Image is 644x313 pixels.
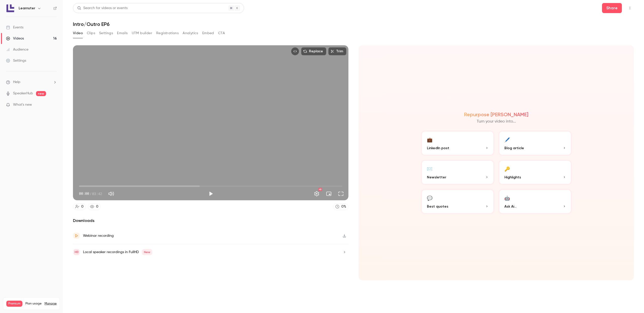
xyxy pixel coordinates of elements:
div: 💼 [427,136,432,143]
span: LinkedIn post [427,145,449,151]
div: 💬 [427,194,432,202]
span: Help [13,80,20,85]
a: Manage [45,302,57,306]
button: Full screen [336,189,346,199]
span: Plan usage [25,302,42,306]
div: 🖊️ [504,136,510,143]
div: 0 % [341,204,346,209]
div: Webinar recording [83,233,114,239]
button: Replace [301,47,326,55]
button: Embed [202,29,214,37]
button: Mute [106,189,116,199]
span: What's new [13,102,32,107]
span: 03:42 [92,191,102,196]
div: 🤖 [504,194,510,202]
button: Trim [328,47,346,55]
button: Share [602,3,622,13]
div: Audience [6,47,28,52]
div: Settings [6,58,26,63]
button: UTM builder [132,29,152,37]
button: Video [73,29,83,37]
div: Local speaker recordings in FullHD [83,249,152,255]
div: Events [6,25,23,30]
span: Premium [6,301,22,307]
iframe: Noticeable Trigger [51,103,57,107]
button: Analytics [183,29,198,37]
button: Registrations [156,29,179,37]
div: Search for videos or events [77,6,128,11]
li: help-dropdown-opener [6,80,57,85]
button: 🖊️Blog article [498,131,572,156]
span: Best quotes [427,204,448,209]
button: Play [206,189,216,199]
button: Emails [117,29,128,37]
button: Settings [99,29,113,37]
span: New [142,249,152,255]
button: Top Bar Actions [626,4,634,12]
p: Turn your video into... [477,119,516,125]
div: ✉️ [427,165,432,173]
h2: Repurpose [PERSON_NAME] [464,111,528,118]
div: 0 [96,204,98,209]
h1: Intro/Outro EP6 [73,21,634,27]
span: new [36,91,46,96]
div: Videos [6,36,24,41]
span: Highlights [504,175,521,180]
span: Ask Ai... [504,204,516,209]
img: Learnster [6,4,14,12]
div: 00:00 [79,191,102,196]
span: / [90,191,92,196]
a: 0% [333,203,348,210]
button: Embed video [291,47,299,55]
h2: Downloads [73,218,348,224]
a: 0 [73,203,86,210]
div: 0 [81,204,84,209]
button: 💬Best quotes [421,189,494,214]
button: ✉️Newsletter [421,160,494,185]
button: 💼LinkedIn post [421,131,494,156]
span: Newsletter [427,175,446,180]
button: Clips [87,29,95,37]
button: Turn on miniplayer [324,189,334,199]
a: 0 [88,203,101,210]
button: 🤖Ask Ai... [498,189,572,214]
a: SpeakerHub [13,91,33,96]
span: 00:00 [79,191,89,196]
span: Blog article [504,145,524,151]
button: 🔑Highlights [498,160,572,185]
h6: Learnster [19,6,35,11]
button: Settings [312,189,322,199]
button: CTA [218,29,225,37]
div: HD [318,188,322,191]
div: 🔑 [504,165,510,173]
